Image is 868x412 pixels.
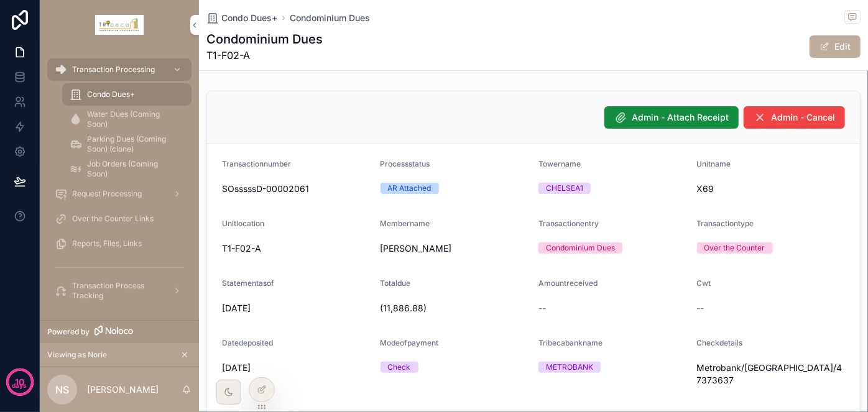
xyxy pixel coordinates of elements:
[206,30,323,48] h1: Condominium Dues
[538,159,581,168] span: Towername
[381,242,529,255] span: [PERSON_NAME]
[222,278,274,288] span: Statementasof
[290,12,370,24] a: Condominium Dues
[771,111,835,124] span: Admin - Cancel
[87,159,179,179] span: Job Orders (Coming Soon)
[206,48,323,63] span: T1-F02-A
[546,362,593,373] div: METROBANK
[381,219,430,228] span: Membername
[697,278,711,288] span: Cwt
[222,242,371,255] span: T1-F02-A
[704,242,765,254] div: Over the Counter
[222,362,371,374] span: [DATE]
[538,302,546,314] span: --
[810,35,861,58] button: Edit
[62,108,192,130] a: Water Dues (Coming Soon)
[381,278,411,288] span: Totaldue
[47,183,192,205] a: Request Processing
[72,65,155,75] span: Transaction Processing
[62,83,192,106] a: Condo Dues+
[697,183,846,195] span: X69
[632,111,729,124] span: Admin - Attach Receipt
[697,338,743,347] span: Checkdetails
[546,242,615,254] div: Condominium Dues
[40,50,199,318] div: scrollable content
[538,219,599,228] span: Transactionentry
[72,214,154,224] span: Over the Counter Links
[12,381,27,391] p: days
[221,12,277,24] span: Condo Dues+
[72,239,142,249] span: Reports, Files, Links
[40,320,199,343] a: Powered by
[381,338,439,347] span: Modeofpayment
[604,106,739,129] button: Admin - Attach Receipt
[47,232,192,255] a: Reports, Files, Links
[62,133,192,155] a: Parking Dues (Coming Soon) (clone)
[697,159,731,168] span: Unitname
[87,89,135,99] span: Condo Dues+
[72,189,142,199] span: Request Processing
[381,159,430,168] span: Processstatus
[222,219,264,228] span: Unitlocation
[62,158,192,180] a: Job Orders (Coming Soon)
[47,350,107,360] span: Viewing as Norie
[47,280,192,302] a: Transaction Process Tracking
[538,338,603,347] span: Tribecabankname
[72,281,163,301] span: Transaction Process Tracking
[87,134,179,154] span: Parking Dues (Coming Soon) (clone)
[697,302,704,314] span: --
[87,109,179,129] span: Water Dues (Coming Soon)
[206,12,277,24] a: Condo Dues+
[381,302,529,314] span: (11,886.88)
[546,183,583,194] div: CHELSEA1
[95,15,144,35] img: App logo
[47,58,192,81] a: Transaction Processing
[388,362,411,373] div: Check
[388,183,432,194] div: AR Attached
[222,183,371,195] span: SOsssssD-00002061
[222,302,371,314] span: [DATE]
[55,382,69,397] span: NS
[222,338,273,347] span: Datedeposited
[47,327,90,337] span: Powered by
[697,219,754,228] span: Transactiontype
[222,159,291,168] span: Transactionnumber
[87,383,159,396] p: [PERSON_NAME]
[744,106,845,129] button: Admin - Cancel
[47,208,192,230] a: Over the Counter Links
[15,376,24,388] p: 10
[538,278,598,288] span: Amountreceived
[697,362,846,387] span: Metrobank/[GEOGRAPHIC_DATA]/47373637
